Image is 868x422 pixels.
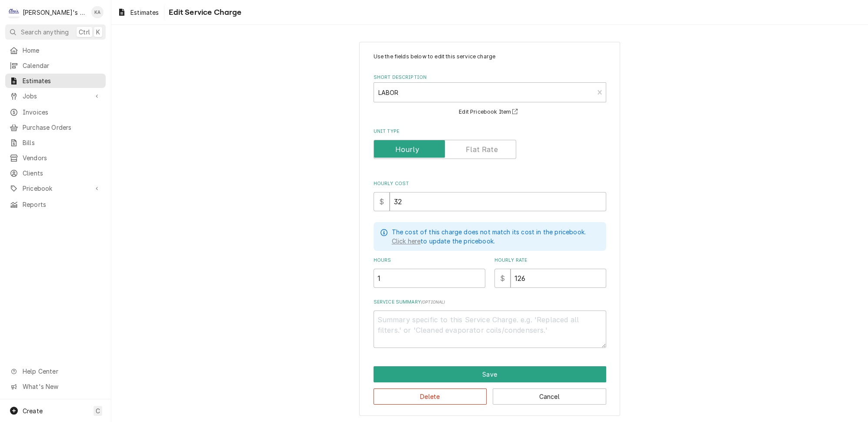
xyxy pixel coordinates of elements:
div: C [8,6,20,18]
div: Hourly Cost [374,180,606,211]
a: Estimates [114,5,162,20]
p: The cost of this charge does not match its cost in the pricebook. [392,227,586,236]
div: Service Summary [374,299,606,348]
div: [object Object] [494,257,606,288]
label: Unit Type [374,128,606,135]
span: ( optional ) [421,300,445,304]
span: Bills [23,138,101,147]
div: Unit Type [374,128,606,159]
a: Vendors [5,151,106,165]
span: Jobs [23,91,88,101]
button: Delete [374,388,487,405]
label: Hours [374,257,485,264]
span: Ctrl [79,27,90,37]
div: Korey Austin's Avatar [91,6,103,18]
a: Purchase Orders [5,120,106,135]
span: Purchase Orders [23,123,101,132]
span: C [96,406,100,415]
span: Estimates [23,76,101,85]
span: Home [23,46,101,55]
button: Save [374,366,606,382]
a: Calendar [5,58,106,73]
div: KA [91,6,103,18]
div: Short Description [374,74,606,117]
a: Go to What's New [5,379,106,394]
span: Reports [23,200,101,209]
span: Clients [23,169,101,178]
div: Button Group [374,366,606,405]
p: Use the fields below to edit this service charge [374,53,606,61]
span: Calendar [23,61,101,70]
span: Edit Service Charge [166,7,241,18]
button: Cancel [493,388,606,405]
div: $ [374,192,390,211]
span: K [96,27,100,37]
div: Clay's Refrigeration's Avatar [8,6,20,18]
span: Pricebook [23,184,88,193]
span: to update the pricebook. [392,237,495,245]
a: Go to Jobs [5,89,106,103]
button: Search anythingCtrlK [5,24,106,40]
label: Hourly Rate [494,257,606,264]
label: Hourly Cost [374,180,606,187]
a: Invoices [5,105,106,119]
span: Help Center [23,367,100,376]
a: Go to Help Center [5,364,106,378]
span: Invoices [23,108,101,117]
span: What's New [23,382,100,391]
label: Short Description [374,74,606,81]
div: Line Item Create/Update Form [374,53,606,348]
label: Service Summary [374,299,606,306]
a: Estimates [5,74,106,88]
span: Vendors [23,153,101,162]
a: Clients [5,166,106,180]
button: Edit Pricebook Item [457,107,522,118]
span: Estimates [130,8,159,17]
a: Click here [392,236,421,246]
div: Button Group Row [374,382,606,405]
div: $ [494,269,511,288]
a: Home [5,43,106,57]
span: Search anything [21,27,69,37]
span: Create [23,407,43,415]
div: Line Item Create/Update [359,42,620,416]
a: Go to Pricebook [5,181,106,196]
div: [object Object] [374,257,485,288]
a: Bills [5,135,106,150]
div: [PERSON_NAME]'s Refrigeration [23,8,87,17]
a: Reports [5,197,106,212]
div: Button Group Row [374,366,606,382]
